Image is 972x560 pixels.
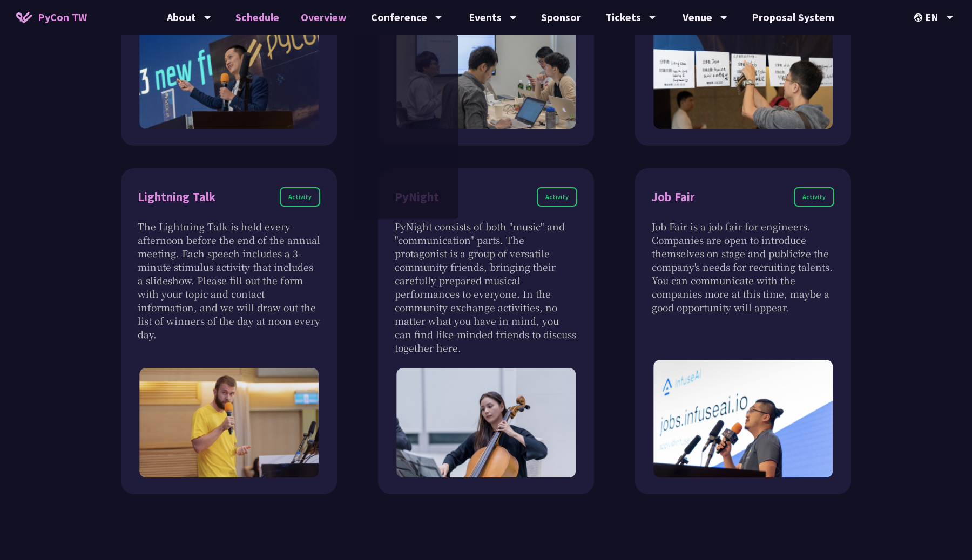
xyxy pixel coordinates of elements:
[138,220,320,341] p: The Lightning Talk is held every afternoon before the end of the annual meeting. Each speech incl...
[794,187,834,207] div: Activity
[280,187,320,207] div: Activity
[652,188,695,207] div: Job Fair
[395,220,577,354] p: PyNight consists of both "music" and "communication" parts. The protagonist is a group of versati...
[138,188,215,207] div: Lightning Talk
[396,19,576,129] img: Tutorial
[16,12,32,23] img: Home icon of PyCon TW 2025
[914,13,925,22] img: Locale Icon
[5,4,98,31] a: PyCon TW
[139,19,319,129] img: Talk
[652,220,834,314] p: Job Fair is a job fair for engineers. Companies are open to introduce themselves on stage and pub...
[537,187,577,207] div: Activity
[396,368,576,477] img: PyNight
[653,360,833,477] img: Job Fair
[653,19,833,129] img: Open Space
[139,368,319,477] img: Lightning Talk
[38,9,87,25] span: PyCon TW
